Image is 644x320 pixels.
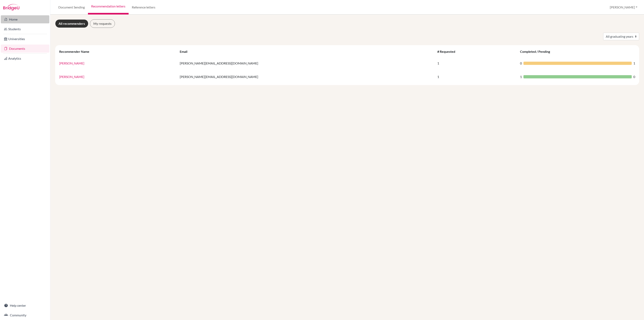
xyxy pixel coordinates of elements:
[1,45,49,53] a: Documents
[1,15,49,23] a: Home
[177,70,435,83] td: [PERSON_NAME][EMAIL_ADDRESS][DOMAIN_NAME]
[180,50,191,53] div: Email
[1,311,49,319] a: Community
[59,75,84,79] a: [PERSON_NAME]
[608,3,639,11] button: [PERSON_NAME]
[55,19,88,28] a: All recommenders
[633,61,635,66] span: 1
[520,61,522,66] span: 0
[520,50,554,53] div: Completed / Pending
[435,70,518,83] td: 1
[437,50,459,53] div: # Requested
[59,61,84,65] a: [PERSON_NAME]
[3,4,19,10] img: Bridge-U
[90,19,115,28] a: My requests
[1,301,49,310] a: Help center
[633,74,635,79] span: 0
[59,50,93,53] div: Recommender Name
[1,35,49,43] a: Universities
[177,56,435,70] td: [PERSON_NAME][EMAIL_ADDRESS][DOMAIN_NAME]
[520,74,522,79] span: 1
[1,54,49,62] a: Analytics
[1,25,49,33] a: Students
[435,56,518,70] td: 1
